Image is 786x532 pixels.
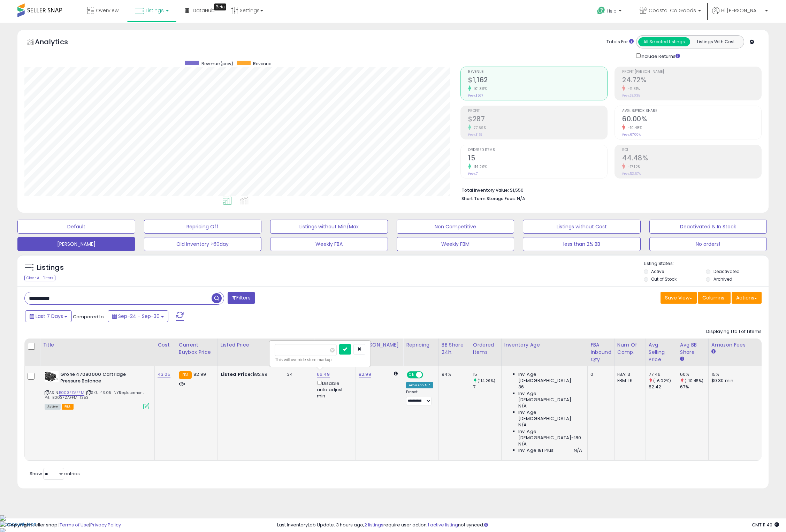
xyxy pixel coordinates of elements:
div: 82.42 [649,384,677,390]
span: 36 [518,384,524,390]
button: Columns [698,292,731,304]
small: Prev: 7 [468,172,478,176]
span: | SKU: 43.05_NYReplacement Prt_B003FZAFFM_1353 [45,390,144,400]
label: Archived [713,276,732,282]
h2: $1,162 [468,76,607,85]
span: Inv. Age [DEMOGRAPHIC_DATA]: [518,371,582,384]
small: Prev: $162 [468,132,482,137]
button: Non Competitive [397,220,514,234]
span: N/A [518,422,527,428]
h2: 15 [468,154,607,164]
span: ROI [622,148,761,152]
h5: Listings [37,263,64,273]
div: 67% [680,384,708,390]
small: 77.59% [471,125,486,130]
span: Coastal Co Goods [649,7,696,14]
span: Avg. Buybox Share [622,109,761,113]
h2: 60.00% [622,115,761,124]
button: Old Inventory >60day [144,237,262,251]
div: 15% [711,371,769,378]
div: 7 [473,384,501,390]
span: N/A [517,195,525,202]
p: Listing States: [644,260,769,267]
small: FBA [179,371,192,379]
b: Listed Price: [221,371,252,378]
div: Title [43,341,152,349]
small: 114.29% [471,164,487,169]
div: 94% [442,371,465,378]
a: B003FZAFFM [59,390,84,396]
span: N/A [574,447,582,454]
span: Sep-24 - Sep-30 [118,313,160,320]
div: Preset: [406,390,433,405]
i: Get Help [597,6,605,15]
b: Grohe 47080000 Cartridge Pressure Balance [60,371,145,386]
span: Inv. Age [DEMOGRAPHIC_DATA]: [518,390,582,403]
button: Filters [228,292,255,304]
span: Inv. Age [DEMOGRAPHIC_DATA]-180: [518,428,582,441]
button: Listings With Cost [690,37,742,46]
small: 101.39% [471,86,487,91]
h2: $287 [468,115,607,124]
h5: Analytics [35,37,82,48]
small: Avg BB Share. [680,356,684,362]
div: 60% [680,371,708,378]
div: ASIN: [45,371,149,409]
a: Help [592,1,628,23]
small: Amazon Fees. [711,349,716,355]
button: [PERSON_NAME] [17,237,135,251]
div: $0.30 min [711,378,769,384]
a: 82.99 [359,371,371,378]
span: Hi [PERSON_NAME] [721,7,763,14]
button: Listings without Min/Max [270,220,388,234]
label: Out of Stock [651,276,677,282]
span: Overview [96,7,119,14]
div: Include Returns [631,52,688,60]
label: Deactivated [713,268,740,274]
div: Tooltip anchor [214,3,226,10]
button: Default [17,220,135,234]
small: -17.12% [625,164,641,169]
span: Help [607,8,617,14]
img: 41+ytgxpx3L._SL40_.jpg [45,371,59,382]
span: N/A [518,441,527,447]
b: Short Term Storage Fees: [461,196,516,202]
small: -10.45% [625,125,642,130]
small: Prev: 53.67% [622,172,641,176]
div: FBA: 3 [617,371,640,378]
span: Listings [146,7,164,14]
div: BB Share 24h. [442,341,467,356]
div: Avg Selling Price [649,341,674,363]
div: Disable auto adjust min [317,379,350,399]
span: All listings currently available for purchase on Amazon [45,404,61,410]
small: (-6.02%) [653,378,671,383]
b: Total Inventory Value: [461,187,509,193]
button: Listings without Cost [523,220,641,234]
div: Avg BB Share [680,341,705,356]
span: OFF [422,372,433,378]
li: $1,550 [461,185,756,194]
div: 15 [473,371,501,378]
div: FBM: 16 [617,378,640,384]
div: [PERSON_NAME] [359,341,400,349]
button: Deactivated & In Stock [649,220,767,234]
button: Weekly FBM [397,237,514,251]
div: Cost [158,341,173,349]
div: This will override store markup [275,356,365,363]
h2: 44.48% [622,154,761,164]
a: Hi [PERSON_NAME] [712,7,768,23]
small: Prev: 67.00% [622,132,641,137]
span: 82.99 [193,371,206,378]
span: Inv. Age [DEMOGRAPHIC_DATA]: [518,409,582,422]
small: -11.81% [625,86,640,91]
label: Active [651,268,664,274]
a: 43.05 [158,371,170,378]
button: Sep-24 - Sep-30 [108,310,168,322]
div: Repricing [406,341,436,349]
div: Amazon Fees [711,341,772,349]
span: Inv. Age 181 Plus: [518,447,555,454]
div: 77.46 [649,371,677,378]
span: Profit [468,109,607,113]
button: All Selected Listings [638,37,690,46]
small: Prev: 28.03% [622,93,640,98]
